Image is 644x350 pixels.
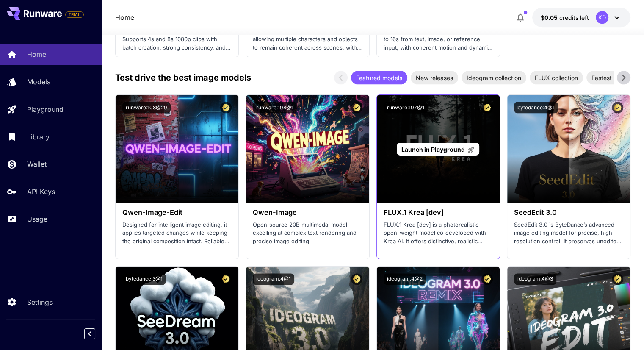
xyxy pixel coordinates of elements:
p: Home [27,49,46,59]
img: alt [116,95,238,203]
span: Add your payment card to enable full platform functionality. [65,9,84,19]
button: Certified Model – Vetted for best performance and includes a commercial license. [612,273,623,285]
button: Certified Model – Vetted for best performance and includes a commercial license. [612,102,623,113]
h3: FLUX.1 Krea [dev] [384,208,493,217]
h3: SeedEdit 3.0 [514,208,623,217]
span: Ideogram collection [462,73,526,82]
p: Designed for intelligent image editing, it applies targeted changes while keeping the original co... [122,221,232,246]
span: Featured models [351,73,407,82]
span: TRIAL [66,11,83,18]
button: Certified Model – Vetted for best performance and includes a commercial license. [351,273,362,285]
button: bytedance:4@1 [514,102,558,113]
button: runware:108@20 [122,102,171,113]
div: Ideogram collection [462,71,526,84]
button: $0.05KD [532,8,630,27]
p: Settings [27,297,53,307]
nav: breadcrumb [115,12,134,22]
img: alt [507,95,630,203]
p: Faster, more affordable generation. Supports 4s and 8s 1080p clips with batch creation, strong co... [122,27,232,52]
button: Certified Model – Vetted for best performance and includes a commercial license. [220,273,232,285]
button: Collapse sidebar [84,328,95,339]
div: $0.05 [541,13,589,22]
a: Home [115,12,134,22]
p: FLUX.1 Krea [dev] is a photorealistic open-weight model co‑developed with Krea AI. It offers dist... [384,221,493,246]
div: New releases [411,71,458,84]
div: Featured models [351,71,407,84]
button: ideogram:4@3 [514,273,556,285]
span: $0.05 [541,14,559,21]
span: New releases [411,73,458,82]
span: FLUX collection [530,73,583,82]
p: Enhances multi-entity consistency, allowing multiple characters and objects to remain coherent ac... [253,27,362,52]
div: Fastest models [586,71,638,84]
button: runware:108@1 [253,102,297,113]
p: Models [27,77,50,87]
p: Test drive the best image models [115,71,251,84]
button: ideogram:4@1 [253,273,294,285]
span: Fastest models [586,73,638,82]
h3: Qwen-Image [253,208,362,217]
span: credits left [559,14,589,21]
p: SeedEdit 3.0 is ByteDance’s advanced image editing model for precise, high-resolution control. It... [514,221,623,246]
a: Launch in Playground [397,143,479,156]
h3: Qwen-Image-Edit [122,208,232,217]
div: Collapse sidebar [91,326,102,342]
button: Certified Model – Vetted for best performance and includes a commercial license. [481,273,493,285]
div: FLUX collection [530,71,583,84]
button: Certified Model – Vetted for best performance and includes a commercial license. [351,102,362,113]
button: bytedance:3@1 [122,273,166,285]
p: Initial release offering full 1080p video up to 16s from text, image, or reference input, with co... [384,27,493,52]
p: Library [27,132,50,142]
p: Playground [27,104,64,114]
button: ideogram:4@2 [384,273,426,285]
button: Certified Model – Vetted for best performance and includes a commercial license. [220,102,232,113]
div: KD [596,11,608,24]
p: API Keys [27,186,55,197]
span: Launch in Playground [401,146,465,153]
img: alt [246,95,369,203]
p: Wallet [27,159,47,169]
p: Open‑source 20B multimodal model excelling at complex text rendering and precise image editing. [253,221,362,246]
p: Usage [27,214,47,224]
button: Certified Model – Vetted for best performance and includes a commercial license. [481,102,493,113]
button: runware:107@1 [384,102,428,113]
